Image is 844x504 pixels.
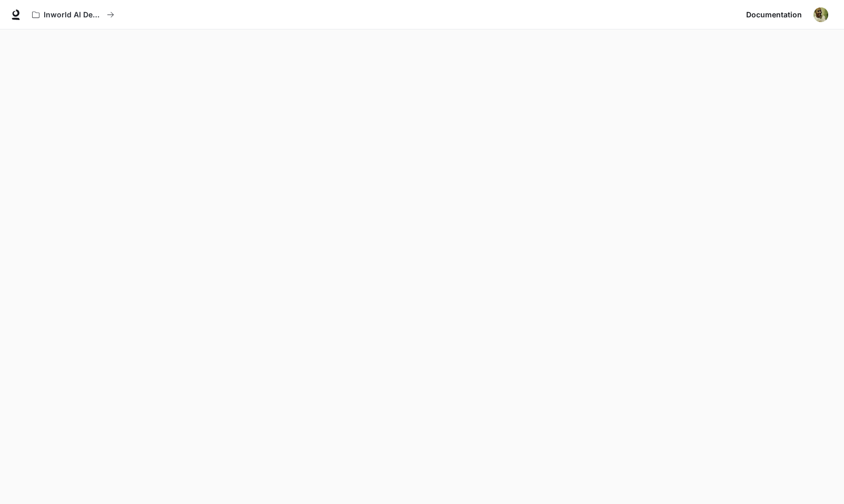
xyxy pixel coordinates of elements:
[44,11,103,19] p: Inworld AI Demos
[810,4,831,25] button: User avatar
[746,8,802,22] span: Documentation
[742,4,806,25] a: Documentation
[27,4,119,25] button: All workspaces
[813,7,828,22] img: User avatar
